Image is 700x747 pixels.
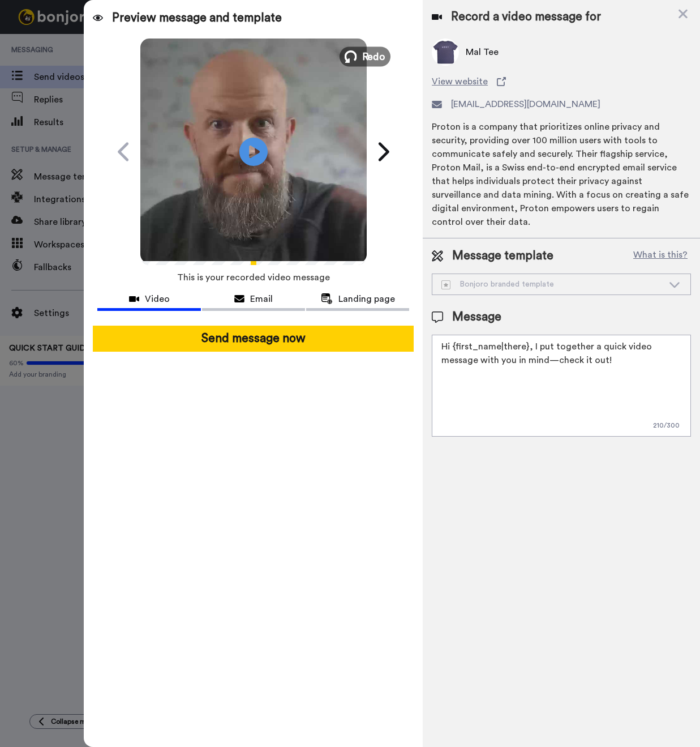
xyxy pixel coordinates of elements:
[452,247,553,264] span: Message template
[177,265,330,290] span: This is your recorded video message
[630,247,691,264] button: What is this?
[432,120,691,229] div: Proton is a company that prioritizes online privacy and security, providing over 100 million user...
[451,97,600,111] span: [EMAIL_ADDRESS][DOMAIN_NAME]
[452,309,501,326] span: Message
[441,280,450,289] img: demo-template.svg
[432,75,691,88] a: View website
[250,292,273,306] span: Email
[145,292,170,306] span: Video
[93,326,414,352] button: Send message now
[432,75,488,88] span: View website
[338,292,395,306] span: Landing page
[441,279,663,290] div: Bonjoro branded template
[432,335,691,437] textarea: Hi {first_name|there}, I put together a quick video message with you in mind—check it out!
